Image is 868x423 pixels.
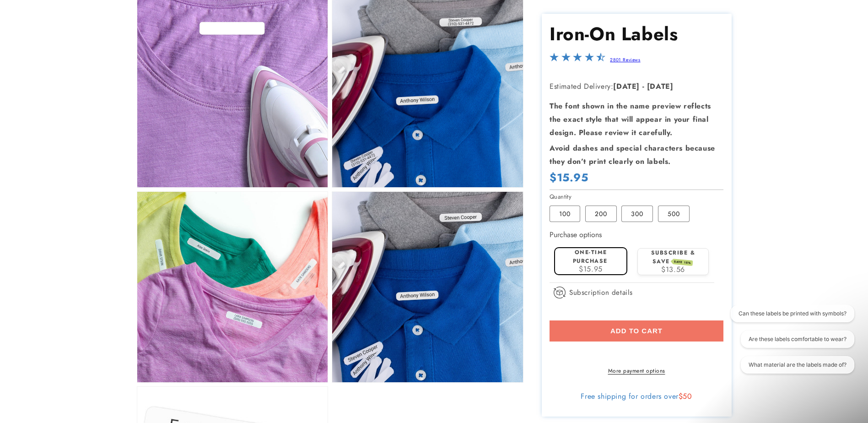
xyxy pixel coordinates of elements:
span: $15.95 [550,169,588,185]
label: 100 [550,206,580,222]
strong: [DATE] [647,81,674,91]
h1: Iron-On Labels [550,22,723,46]
strong: - [642,81,645,91]
label: Subscribe & save [651,249,695,266]
span: $13.56 [661,264,685,275]
span: $15.95 [579,264,603,274]
span: Subscription details [569,287,633,298]
a: 2801 Reviews [610,56,640,63]
iframe: Gorgias live chat conversation starters [724,305,859,382]
label: Purchase options [550,229,602,240]
label: One-time purchase [573,248,608,265]
label: 300 [621,206,653,222]
strong: The font shown in the name preview reflects the exact style that will appear in your final design... [550,101,711,138]
strong: Avoid dashes and special characters because they don’t print clearly on labels. [550,142,715,166]
strong: [DATE] [613,81,640,91]
span: 4.5-star overall rating [550,55,605,65]
legend: Quantity [550,192,572,201]
span: SAVE 15% [672,259,693,266]
iframe: Gorgias Floating Chat [676,380,859,414]
div: Free shipping for orders over [550,392,723,401]
p: Estimated Delivery: [550,80,723,93]
a: More payment options [550,367,723,375]
label: 200 [585,206,617,222]
label: 500 [658,206,690,222]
